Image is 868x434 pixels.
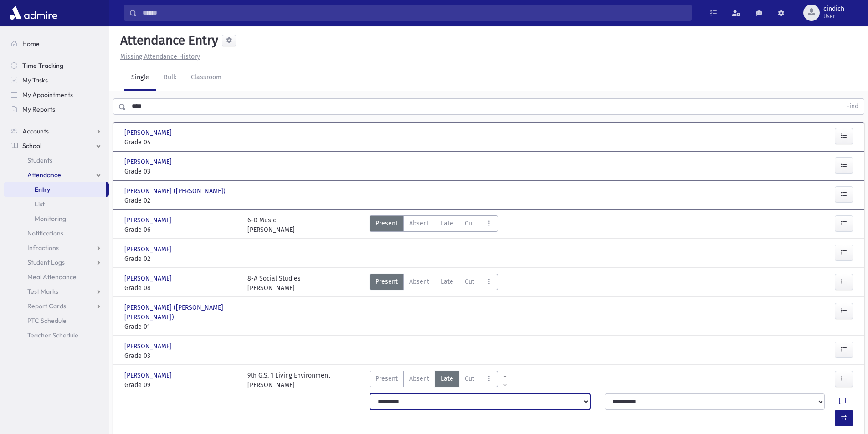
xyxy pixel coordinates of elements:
span: Entry [35,185,50,194]
a: Teacher Schedule [4,328,109,342]
a: Entry [4,182,106,197]
img: AdmirePro [7,4,60,22]
input: Search [137,5,691,21]
a: PTC Schedule [4,313,109,328]
span: Infractions [27,244,59,252]
span: [PERSON_NAME] [124,157,174,167]
a: Attendance [4,168,109,182]
span: Present [375,219,398,228]
span: [PERSON_NAME] [124,371,174,380]
span: Grade 02 [124,254,238,264]
span: [PERSON_NAME] [124,274,174,283]
span: School [22,142,41,150]
a: Test Marks [4,284,109,299]
a: My Appointments [4,87,109,102]
span: Absent [409,277,429,286]
div: 9th G.S. 1 Living Environment [PERSON_NAME] [247,371,330,390]
span: Monitoring [35,214,66,223]
span: List [35,200,45,208]
span: [PERSON_NAME] [124,342,174,351]
span: Absent [409,374,429,383]
span: [PERSON_NAME] ([PERSON_NAME] [PERSON_NAME]) [124,303,238,322]
span: Late [441,277,453,286]
span: Grade 04 [124,138,238,147]
span: Late [441,374,453,383]
span: My Reports [22,105,55,113]
span: Present [375,277,398,286]
span: cindich [823,5,844,13]
span: Time Tracking [22,61,63,70]
span: Grade 03 [124,351,238,361]
a: Accounts [4,124,109,138]
div: AttTypes [370,274,498,293]
span: PTC Schedule [27,317,67,325]
a: Infractions [4,240,109,255]
span: Attendance [27,171,61,179]
a: Meal Attendance [4,270,109,284]
a: School [4,138,109,153]
span: Late [441,219,453,228]
span: Teacher Schedule [27,331,78,339]
span: Accounts [22,127,49,135]
span: Grade 02 [124,196,238,205]
span: [PERSON_NAME] ([PERSON_NAME]) [124,186,227,196]
span: [PERSON_NAME] [124,215,174,225]
span: Grade 08 [124,283,238,293]
a: Report Cards [4,299,109,313]
div: 6-D Music [PERSON_NAME] [247,215,295,235]
span: My Tasks [22,76,48,84]
span: User [823,13,844,20]
a: Notifications [4,226,109,240]
span: Student Logs [27,258,65,266]
span: Test Marks [27,287,58,296]
span: [PERSON_NAME] [124,128,174,138]
span: My Appointments [22,91,73,99]
a: Missing Attendance History [117,53,200,61]
a: Bulk [156,65,184,91]
span: [PERSON_NAME] [124,245,174,254]
div: 8-A Social Studies [PERSON_NAME] [247,274,301,293]
h5: Attendance Entry [117,33,218,48]
span: Cut [465,277,474,286]
a: Student Logs [4,255,109,270]
span: Absent [409,219,429,228]
div: AttTypes [370,215,498,235]
span: Home [22,40,40,48]
a: Classroom [184,65,229,91]
span: Students [27,156,52,164]
span: Notifications [27,229,63,237]
a: My Reports [4,102,109,117]
a: List [4,197,109,211]
a: Monitoring [4,211,109,226]
span: Cut [465,219,474,228]
span: Present [375,374,398,383]
span: Grade 06 [124,225,238,235]
div: AttTypes [370,371,498,390]
a: Time Tracking [4,58,109,73]
a: Home [4,36,109,51]
span: Grade 03 [124,167,238,176]
a: Single [124,65,156,91]
span: Grade 01 [124,322,238,332]
a: My Tasks [4,73,109,87]
a: Students [4,153,109,168]
span: Grade 09 [124,380,238,390]
button: Find [841,99,864,114]
u: Missing Attendance History [120,53,200,61]
span: Cut [465,374,474,383]
span: Meal Attendance [27,273,77,281]
span: Report Cards [27,302,66,310]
